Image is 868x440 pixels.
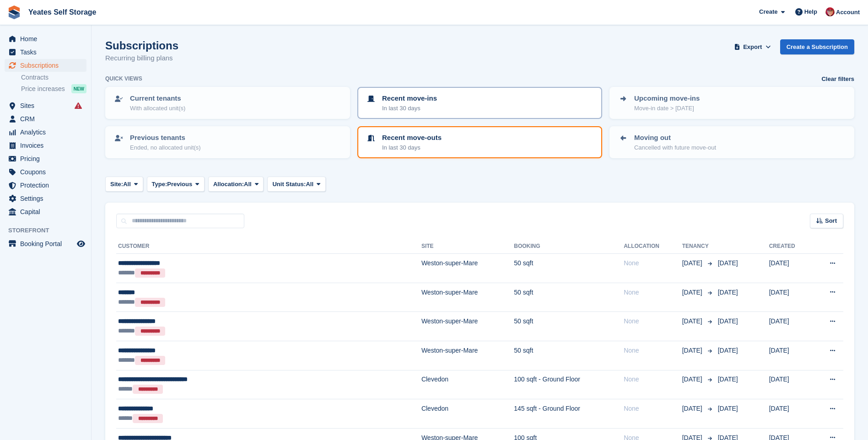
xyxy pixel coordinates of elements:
[152,180,167,189] span: Type:
[358,127,601,157] a: Recent move-outs In last 30 days
[71,84,86,93] div: NEW
[718,405,738,412] span: [DATE]
[624,317,682,326] div: None
[167,180,192,189] span: Previous
[20,59,75,72] span: Subscriptions
[110,180,123,189] span: Site:
[682,404,704,413] span: [DATE]
[514,341,624,370] td: 50 sqft
[718,259,738,267] span: [DATE]
[682,317,704,326] span: [DATE]
[682,375,704,384] span: [DATE]
[514,399,624,429] td: 145 sqft - Ground Floor
[682,239,714,254] th: Tenancy
[244,180,252,189] span: All
[682,258,704,268] span: [DATE]
[718,317,738,325] span: [DATE]
[20,192,75,205] span: Settings
[624,258,682,268] div: None
[421,341,514,370] td: Weston-super-Mare
[514,239,624,254] th: Booking
[116,239,421,254] th: Customer
[624,288,682,297] div: None
[20,152,75,165] span: Pricing
[634,143,716,152] p: Cancelled with future move-out
[804,7,817,16] span: Help
[836,8,860,17] span: Account
[5,32,86,45] a: menu
[421,283,514,312] td: Weston-super-Mare
[5,59,86,72] a: menu
[267,177,325,192] button: Unit Status: All
[5,179,86,192] a: menu
[21,84,86,94] a: Price increases NEW
[75,102,82,109] i: Smart entry sync failures have occurred
[105,53,178,64] p: Recurring billing plans
[130,104,185,113] p: With allocated unit(s)
[769,399,812,429] td: [DATE]
[5,237,86,250] a: menu
[421,370,514,399] td: Clevedon
[5,192,86,205] a: menu
[20,179,75,192] span: Protection
[130,93,185,104] p: Current tenants
[106,88,349,118] a: Current tenants With allocated unit(s)
[769,312,812,341] td: [DATE]
[20,99,75,112] span: Sites
[624,346,682,355] div: None
[382,133,442,143] p: Recent move-outs
[123,180,131,189] span: All
[780,39,854,54] a: Create a Subscription
[130,143,201,152] p: Ended, no allocated unit(s)
[20,46,75,59] span: Tasks
[624,239,682,254] th: Allocation
[421,254,514,283] td: Weston-super-Mare
[130,133,201,143] p: Previous tenants
[421,239,514,254] th: Site
[718,347,738,354] span: [DATE]
[769,239,812,254] th: Created
[682,346,704,355] span: [DATE]
[5,99,86,112] a: menu
[514,283,624,312] td: 50 sqft
[20,237,75,250] span: Booking Portal
[21,73,86,82] a: Contracts
[5,166,86,178] a: menu
[514,312,624,341] td: 50 sqft
[20,166,75,178] span: Coupons
[5,46,86,59] a: menu
[5,139,86,152] a: menu
[821,75,854,84] a: Clear filters
[634,93,700,104] p: Upcoming move-ins
[20,113,75,125] span: CRM
[20,139,75,152] span: Invoices
[382,143,442,152] p: In last 30 days
[825,7,835,16] img: Wendie Tanner
[208,177,264,192] button: Allocation: All
[106,127,349,157] a: Previous tenants Ended, no allocated unit(s)
[75,238,86,249] a: Preview store
[213,180,244,189] span: Allocation:
[421,399,514,429] td: Clevedon
[624,375,682,384] div: None
[769,254,812,283] td: [DATE]
[610,88,853,118] a: Upcoming move-ins Move-in date > [DATE]
[306,180,313,189] span: All
[769,341,812,370] td: [DATE]
[105,75,142,83] h6: Quick views
[634,104,700,113] p: Move-in date > [DATE]
[769,370,812,399] td: [DATE]
[682,288,704,297] span: [DATE]
[272,180,306,189] span: Unit Status:
[147,177,205,192] button: Type: Previous
[5,126,86,139] a: menu
[759,7,777,16] span: Create
[105,177,143,192] button: Site: All
[514,254,624,283] td: 50 sqft
[5,113,86,125] a: menu
[105,39,178,52] h1: Subscriptions
[733,39,773,54] button: Export
[382,104,437,113] p: In last 30 days
[421,312,514,341] td: Weston-super-Mare
[25,5,100,20] a: Yeates Self Storage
